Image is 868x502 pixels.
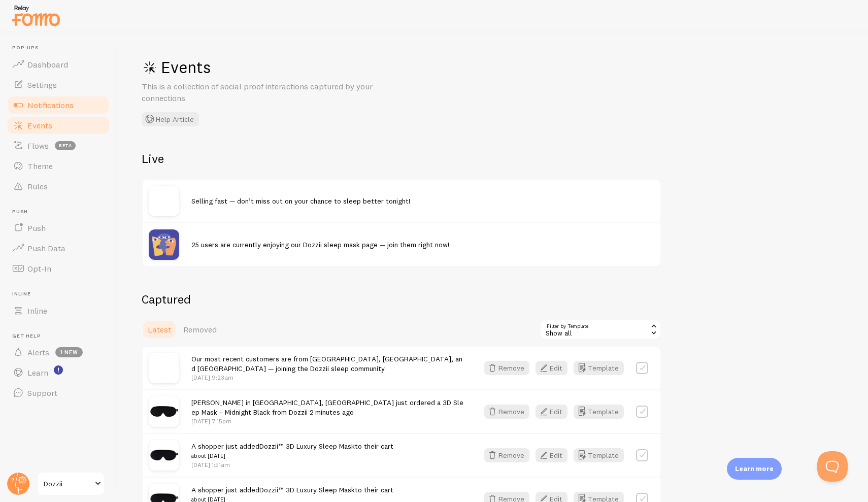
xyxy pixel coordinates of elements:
[27,367,48,378] span: Learn
[6,342,111,362] a: Alerts 1 new
[37,472,105,496] a: Dozzii
[6,95,111,115] a: Notifications
[27,243,65,253] span: Push Data
[12,291,111,297] span: Inline
[259,442,355,451] a: Dozzii™ 3D Luxury Sleep Mask
[484,405,529,419] button: Remove
[536,361,567,375] button: Edit
[27,141,49,151] span: Flows
[191,373,466,382] p: [DATE] 9:23am
[574,405,624,419] button: Template
[142,112,199,126] button: Help Article
[536,361,574,375] a: Edit
[142,81,385,104] p: This is a collection of social proof interactions captured by your connections
[142,319,177,340] a: Latest
[191,460,393,469] p: [DATE] 1:51am
[6,218,111,238] a: Push
[6,136,111,156] a: Flows beta
[27,100,74,110] span: Notifications
[27,306,47,316] span: Inline
[191,417,466,425] p: [DATE] 7:15pm
[6,75,111,95] a: Settings
[149,186,179,216] img: no_image.svg
[183,324,217,334] span: Removed
[191,240,450,249] span: 25 users are currently enjoying our Dozzii sleep mask page — join them right now!
[148,324,171,334] span: Latest
[735,464,774,474] p: Learn more
[149,353,179,383] img: no_image.svg
[191,354,462,373] span: Our most recent customers are from [GEOGRAPHIC_DATA], [GEOGRAPHIC_DATA], and [GEOGRAPHIC_DATA] — ...
[6,238,111,258] a: Push Data
[27,59,68,70] span: Dashboard
[6,383,111,403] a: Support
[727,458,782,480] div: Learn more
[191,442,393,460] span: A shopper just added to their cart
[142,151,661,166] h2: Live
[6,156,111,176] a: Theme
[536,405,567,419] button: Edit
[536,448,574,462] a: Edit
[27,388,57,398] span: Support
[536,405,574,419] a: Edit
[574,448,624,462] button: Template
[142,291,661,307] h2: Captured
[191,451,393,460] small: about [DATE]
[27,80,57,90] span: Settings
[12,333,111,340] span: Get Help
[6,54,111,75] a: Dashboard
[12,45,111,51] span: Pop-ups
[12,209,111,215] span: Push
[27,120,52,130] span: Events
[536,448,567,462] button: Edit
[142,57,446,78] h1: Events
[259,485,355,494] a: Dozzii™ 3D Luxury Sleep Mask
[27,223,46,233] span: Push
[817,451,848,482] iframe: Help Scout Beacon - Open
[11,3,61,28] img: fomo-relay-logo-orange.svg
[484,448,529,462] button: Remove
[27,161,53,171] span: Theme
[55,141,76,150] span: beta
[484,361,529,375] button: Remove
[6,362,111,383] a: Learn
[149,396,179,427] img: Dozzii_3DLuxurySleepMask_small.png
[191,398,463,417] span: [PERSON_NAME] in [GEOGRAPHIC_DATA], [GEOGRAPHIC_DATA] just ordered a 3D Sleep Mask – Midnight Bla...
[44,478,92,490] span: Dozzii
[6,176,111,196] a: Rules
[191,196,411,206] span: Selling fast — don’t miss out on your chance to sleep better tonight!
[6,115,111,136] a: Events
[55,347,83,357] span: 1 new
[177,319,223,340] a: Removed
[149,229,179,260] img: pageviews.png
[27,181,48,191] span: Rules
[27,263,51,274] span: Opt-In
[540,319,661,340] div: Show all
[574,361,624,375] button: Template
[27,347,49,357] span: Alerts
[54,365,63,375] svg: <p>Watch New Feature Tutorials!</p>
[6,258,111,279] a: Opt-In
[149,440,179,471] img: Dozzii_3DLuxurySleepMask.png
[6,300,111,321] a: Inline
